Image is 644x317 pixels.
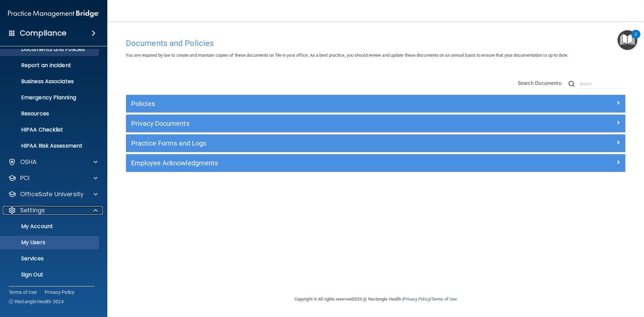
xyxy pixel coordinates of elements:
a: OfficeSafe University [8,190,98,198]
span: You are required by law to create and maintain copies of these documents on file in your office. ... [126,53,568,58]
a: Terms of Use [9,289,37,296]
p: HIPAA Checklist [4,126,96,133]
p: Emergency Planning [4,94,96,101]
span: Ⓒ Rectangle Health 2024 [9,298,64,305]
p: OSHA [20,158,37,166]
a: Privacy Documents [131,118,620,129]
p: OfficeSafe University [20,190,84,198]
a: Terms of Use [431,297,457,302]
button: Open Resource Center, 2 new notifications [618,30,637,50]
input: Search [580,79,626,89]
p: Report an Incident [4,62,96,69]
a: Practice Forms and Logs [131,138,620,149]
p: My Users [4,239,96,246]
div: 2 [635,34,637,43]
h5: Practice Forms and Logs [131,140,495,147]
a: OSHA [8,158,98,166]
h4: Documents and Policies [126,39,626,48]
img: PMB logo [8,7,99,20]
p: Services [4,255,96,262]
a: Privacy Policy [403,297,430,302]
p: PCI [20,174,30,182]
a: Policies [131,98,620,109]
h5: Policies [131,100,495,107]
h4: Compliance [20,29,66,38]
a: Privacy Policy [45,289,75,296]
p: Sign Out [4,271,96,278]
p: My Account [4,223,96,230]
a: Employee Acknowledgments [131,158,620,168]
p: Documents and Policies [4,46,96,53]
span: Search Documents: [518,80,562,86]
p: Resources [4,110,96,117]
p: HIPAA Risk Assessment [4,143,96,149]
h5: Privacy Documents [131,120,495,127]
h5: Employee Acknowledgments [131,159,495,167]
a: Settings [8,206,98,214]
a: PCI [8,174,98,182]
p: Settings [20,206,45,214]
p: Business Associates [4,78,96,85]
div: Copyright © All rights reserved 2025 @ Rectangle Health | | [253,288,498,310]
img: ic-search.3b580494.png [569,81,575,87]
